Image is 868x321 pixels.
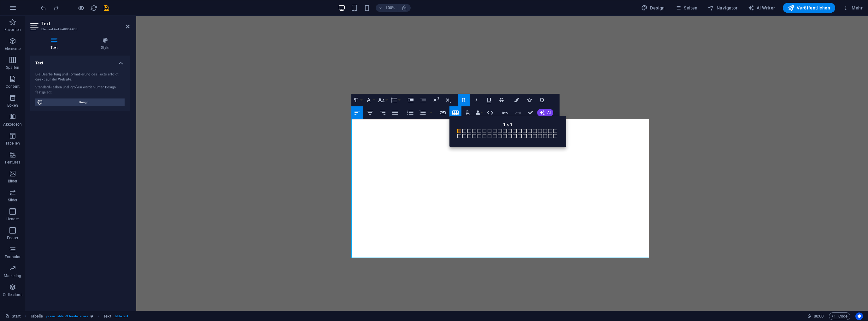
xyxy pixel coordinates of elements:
button: Navigator [705,3,740,13]
button: Ordered List [429,106,434,119]
button: Decrease Indent [417,94,429,106]
span: Code [832,312,847,320]
h4: Style [80,37,130,51]
button: save [103,4,110,12]
span: . preset-table-v3-border-cross [45,312,88,320]
div: Die Bearbeitung und Formatierung des Texts erfolgt direkt auf der Website. [35,72,125,82]
button: undo [39,4,47,12]
span: Klick zum Auswählen. Doppelklick zum Bearbeiten [30,312,43,320]
h4: Text [30,56,130,67]
button: Mehr [840,3,865,13]
button: Insert Link [437,106,449,119]
span: 00 00 [814,312,824,320]
button: 100% [376,4,398,12]
span: . table-text [114,312,128,320]
button: AI Writer [745,3,778,13]
span: Klick zum Auswählen. Doppelklick zum Bearbeiten [103,312,111,320]
p: Bilder [8,179,18,184]
button: Italic (Ctrl+I) [470,94,482,106]
button: Clear Formatting [462,106,474,119]
p: Akkordeon [3,122,22,127]
i: Save (Ctrl+S) [103,4,110,12]
p: Content [6,84,20,89]
p: Elemente [5,46,21,51]
button: Align Justify [389,106,401,119]
h4: Text [30,37,80,51]
i: Seite neu laden [90,4,97,12]
p: Spalten [6,65,19,70]
button: Seiten [672,3,700,13]
span: Seiten [675,5,698,11]
button: Data Bindings [475,106,484,119]
button: Confirm (Ctrl+⏎) [525,106,537,119]
h6: Session-Zeit [807,312,824,320]
button: Underline (Ctrl+U) [483,94,495,106]
button: Line Height [389,94,401,106]
button: Veröffentlichen [783,3,835,13]
button: Increase Indent [405,94,417,106]
button: Special Characters [536,94,548,106]
p: Features [5,160,20,165]
nav: breadcrumb [30,312,128,320]
button: Colors [511,94,523,106]
p: Header [6,217,19,222]
button: Icons [523,94,535,106]
p: Boxen [7,103,18,108]
button: Design [35,98,125,106]
i: Bei Größenänderung Zoomstufe automatisch an das gewählte Gerät anpassen. [402,5,407,11]
div: 1 × 1 [456,122,560,128]
button: Bold (Ctrl+B) [458,94,470,106]
button: Font Size [377,94,389,106]
span: Mehr [843,5,863,11]
i: Wiederholen: Elemente duplizieren (Strg + Y, ⌘+Y) [52,4,60,12]
a: Klick, um Auswahl aufzuheben. Doppelklick öffnet Seitenverwaltung [5,312,21,320]
button: reload [90,4,97,12]
div: Design (Strg+Alt+Y) [639,3,667,13]
span: Navigator [708,5,738,11]
p: Collections [3,292,22,297]
p: Slider [8,198,18,203]
h2: Text [41,21,130,27]
button: Code [829,312,850,320]
button: Align Left [351,106,363,119]
button: Undo (Ctrl+Z) [499,106,511,119]
button: redo [52,4,60,12]
button: Align Right [377,106,389,119]
button: Ordered List [417,106,429,119]
span: Design [641,5,665,11]
span: AI [547,111,551,115]
button: Design [639,3,667,13]
span: AI Writer [748,5,775,11]
button: Insert Table [449,106,461,119]
p: Marketing [4,273,21,278]
i: Rückgängig: Überschrift ändern (Strg+Z) [40,4,47,12]
p: Favoriten [4,27,21,32]
button: Unordered List [404,106,416,119]
span: Design [45,98,123,106]
i: Dieses Element ist ein anpassbares Preset [91,314,93,318]
p: Formular [5,254,21,259]
button: Font Family [364,94,376,106]
button: AI [537,109,553,116]
button: Redo (Ctrl+Shift+Z) [512,106,524,119]
button: Superscript [430,94,442,106]
button: Usercentrics [855,312,863,320]
p: Footer [7,235,18,241]
div: Standard-Farben und -größen werden unter Design festgelegt. [35,85,125,95]
span: Veröffentlichen [788,5,830,11]
p: Tabellen [5,141,20,146]
button: Subscript [443,94,455,106]
button: HTML [484,106,496,119]
span: : [818,314,819,318]
h6: 100% [385,4,395,12]
button: Paragraph Format [351,94,363,106]
button: Strikethrough [496,94,507,106]
button: Align Center [364,106,376,119]
h3: Element #ed-648054933 [41,27,117,32]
